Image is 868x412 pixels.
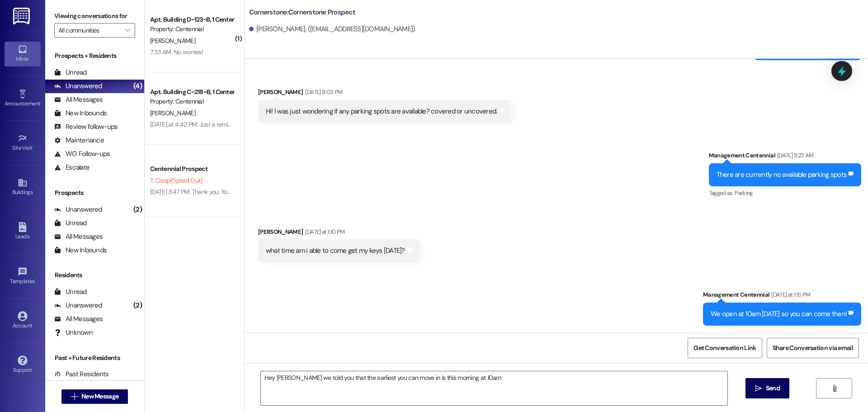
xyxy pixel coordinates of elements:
span: Parking [735,189,752,197]
button: Send [745,378,789,398]
div: WO Follow-ups [54,149,110,159]
div: Past Residents [54,369,109,379]
span: Send [766,384,780,393]
div: Escalate [54,163,90,172]
div: Management Centennial [709,151,862,163]
a: Account [5,308,41,333]
div: Maintenance [54,136,104,145]
div: Management Centennial [703,290,861,303]
b: Cornerstone: Cornerstone Prospect [249,8,355,17]
div: New Inbounds [54,109,107,118]
div: Hi! I was just wondering if any parking spots are available? covered or uncovered. [266,107,497,116]
div: [PERSON_NAME] [258,227,420,240]
button: Get Conversation Link [688,338,762,358]
div: We open at 10am [DATE] so you can come then! [711,309,847,319]
div: New Inbounds [54,246,107,255]
span: Share Conversation via email [773,343,853,353]
span: • [33,143,34,150]
div: Unanswered [54,205,102,214]
a: Site Visit • [5,131,41,155]
span: [PERSON_NAME] [150,109,195,117]
span: • [35,277,36,283]
div: Unanswered [54,301,102,310]
button: New Message [61,389,128,404]
span: New Message [81,392,118,401]
div: Centennial Prospect [150,164,234,174]
div: [DATE] 3:47 PM: Thank you. You will no longer receive texts from this thread. Please reply with '... [150,188,596,196]
div: [DATE] at 4:42 PM: Just a reminder that if you are transferring unit everything must be clean, mo... [150,120,696,128]
input: All communities [58,23,121,38]
i:  [755,385,762,392]
textarea: Hey [PERSON_NAME] we told you that the earliest you can move in is this morning at 10am [261,371,727,405]
button: Share Conversation via email [767,338,859,358]
i:  [125,27,130,34]
div: [DATE] 8:03 PM [303,87,342,97]
div: Unknown [54,328,93,337]
div: Review follow-ups [54,122,118,132]
div: Past + Future Residents [45,353,144,363]
div: Residents [45,270,144,280]
div: [DATE] at 1:15 PM [769,290,810,299]
div: [PERSON_NAME]. ([EMAIL_ADDRESS][DOMAIN_NAME]) [249,24,415,34]
label: Viewing conversations for [54,9,135,23]
div: Unanswered [54,81,102,91]
a: Buildings [5,175,41,199]
div: All Messages [54,232,103,242]
div: All Messages [54,314,103,324]
div: [DATE] at 1:10 PM [303,227,344,237]
div: All Messages [54,95,103,104]
i:  [831,385,838,392]
div: (2) [131,203,144,217]
div: 7:33 AM: No worries! [150,48,203,56]
img: ResiDesk Logo [13,8,32,24]
div: Apt. Building D~123~B, 1 Centennial [150,15,234,24]
div: Tagged as: [709,186,862,199]
div: [PERSON_NAME] [258,87,512,100]
span: • [40,99,42,105]
a: Templates • [5,264,41,289]
div: [DATE] 9:23 AM [775,151,814,160]
a: Inbox [5,42,41,66]
div: Apt. Building C~218~B, 1 Centennial [150,87,234,97]
div: Property: Centennial [150,24,234,34]
span: [PERSON_NAME] [150,37,195,45]
div: There are currently no available parking spots [717,170,847,180]
a: Support [5,353,41,377]
div: (4) [131,79,144,93]
div: Prospects + Residents [45,51,144,61]
div: Property: Centennial [150,97,234,106]
div: (2) [131,298,144,313]
a: Leads [5,219,41,244]
div: what time am i able to come get my keys [DATE]? [266,246,405,256]
span: T. Coop (Opted Out) [150,176,202,185]
div: Unread [54,68,87,77]
span: Get Conversation Link [693,343,756,353]
i:  [71,393,78,400]
div: Prospects [45,188,144,198]
div: Unread [54,218,87,228]
div: Unread [54,287,87,297]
